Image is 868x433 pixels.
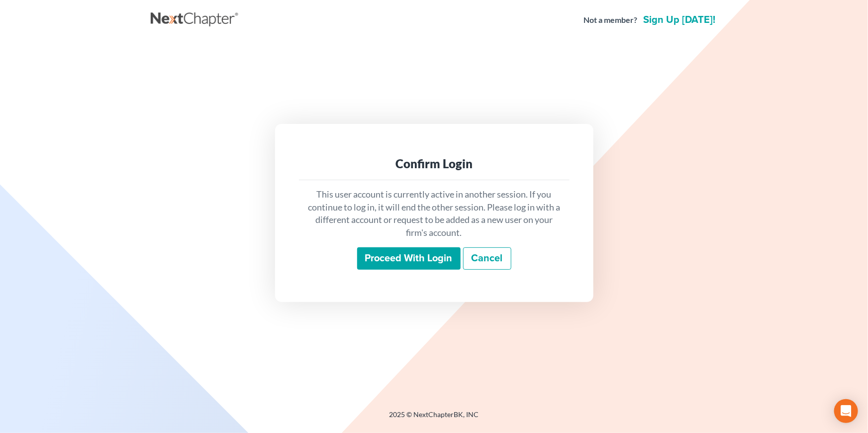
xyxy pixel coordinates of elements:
[307,188,562,239] p: This user account is currently active in another session. If you continue to log in, it will end ...
[151,410,718,428] div: 2025 © NextChapterBK, INC
[642,15,718,25] a: Sign up [DATE]!
[357,247,461,270] input: Proceed with login
[584,14,638,26] strong: Not a member?
[307,156,562,172] div: Confirm Login
[834,399,858,423] div: Open Intercom Messenger
[463,247,511,270] a: Cancel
